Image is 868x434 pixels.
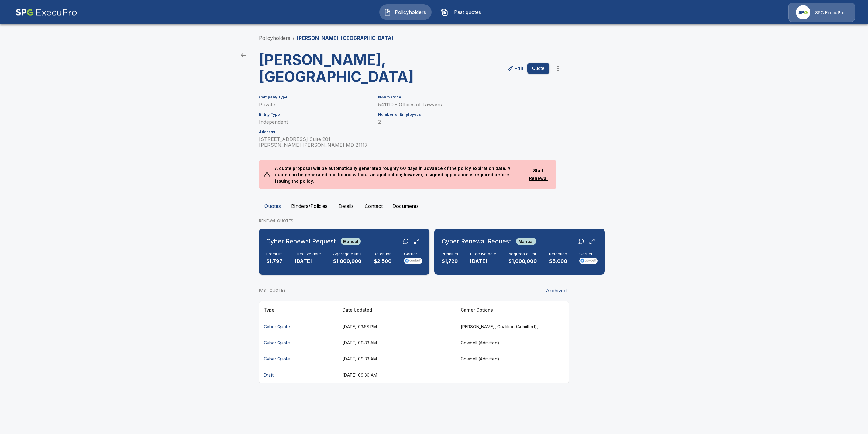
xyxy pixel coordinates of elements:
h6: Cyber Renewal Request [266,236,336,246]
p: SPG ExecuPro [815,10,845,16]
a: edit [506,64,525,73]
h6: Retention [374,252,392,257]
p: $2,500 [374,258,392,265]
th: Cyber Quote [259,319,338,335]
button: Binders/Policies [286,199,332,213]
th: [DATE] 09:30 AM [338,367,456,383]
img: Carrier [579,258,598,264]
th: [DATE] 03:58 PM [338,319,456,335]
h6: Retention [549,252,567,257]
h6: Aggregate limit [508,252,537,257]
span: Manual [341,239,361,244]
h6: Carrier [404,252,422,257]
p: $1,720 [442,258,458,265]
p: A quote proposal will be automatically generated roughly 60 days in advance of the policy expirat... [270,160,525,189]
th: Cowbell (Admitted) [456,351,548,367]
img: Policyholders Icon [384,9,391,16]
button: Quotes [259,199,286,213]
table: responsive table [259,301,569,383]
span: Policyholders [394,9,427,16]
button: Contact [360,199,387,213]
h6: Effective date [470,252,496,257]
th: Draft [259,367,338,383]
h6: Number of Employees [378,112,549,117]
img: AA Logo [15,3,77,22]
th: [DATE] 09:33 AM [338,351,456,367]
h6: Address [259,130,371,134]
p: RENEWAL QUOTES [259,218,609,224]
h6: Effective date [295,252,321,257]
button: Documents [387,199,424,213]
p: Independent [259,119,371,125]
button: Archived [543,284,569,297]
p: $5,000 [549,258,567,265]
h6: Carrier [579,252,598,257]
h6: Premium [266,252,283,257]
th: Type [259,301,338,319]
img: Past quotes Icon [441,9,448,16]
a: back [237,49,249,61]
img: Agency Icon [796,5,810,19]
a: Policyholders [259,35,290,41]
p: $1,797 [266,258,283,265]
button: more [552,62,564,74]
p: 541110 - Offices of Lawyers [378,102,549,108]
p: [DATE] [470,258,496,265]
button: Policyholders IconPolicyholders [379,4,432,20]
p: [DATE] [295,258,321,265]
h6: Entity Type [259,112,371,117]
span: Manual [516,239,536,244]
p: Edit [514,65,524,72]
th: Carrier Options [456,301,548,319]
img: Carrier [404,258,422,264]
button: Details [332,199,360,213]
th: Beazley, Coalition (Admitted), CFC (Admitted) [456,319,548,335]
p: PAST QUOTES [259,288,286,293]
h6: Premium [442,252,458,257]
a: Agency IconSPG ExecuPro [788,3,855,22]
th: Cyber Quote [259,335,338,351]
button: Start Renewal [525,165,552,184]
h6: Aggregate limit [333,252,362,257]
li: / [293,34,294,42]
p: [PERSON_NAME], [GEOGRAPHIC_DATA] [297,34,393,42]
button: Quote [527,63,549,74]
p: 2 [378,119,549,125]
h6: Company Type [259,95,371,99]
th: [DATE] 09:33 AM [338,335,456,351]
p: Private [259,102,371,108]
p: $1,000,000 [333,258,362,265]
p: $1,000,000 [508,258,537,265]
nav: breadcrumb [259,34,393,42]
button: Past quotes IconPast quotes [436,4,489,20]
h6: Cyber Renewal Request [442,236,511,246]
span: Past quotes [451,9,484,16]
p: [STREET_ADDRESS] Suite 201 [PERSON_NAME] [PERSON_NAME] , MD 21117 [259,136,371,148]
th: Cowbell (Admitted) [456,335,548,351]
div: policyholder tabs [259,199,609,213]
th: Date Updated [338,301,456,319]
h3: [PERSON_NAME], [GEOGRAPHIC_DATA] [259,51,409,85]
th: Cyber Quote [259,351,338,367]
h6: NAICS Code [378,95,549,99]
